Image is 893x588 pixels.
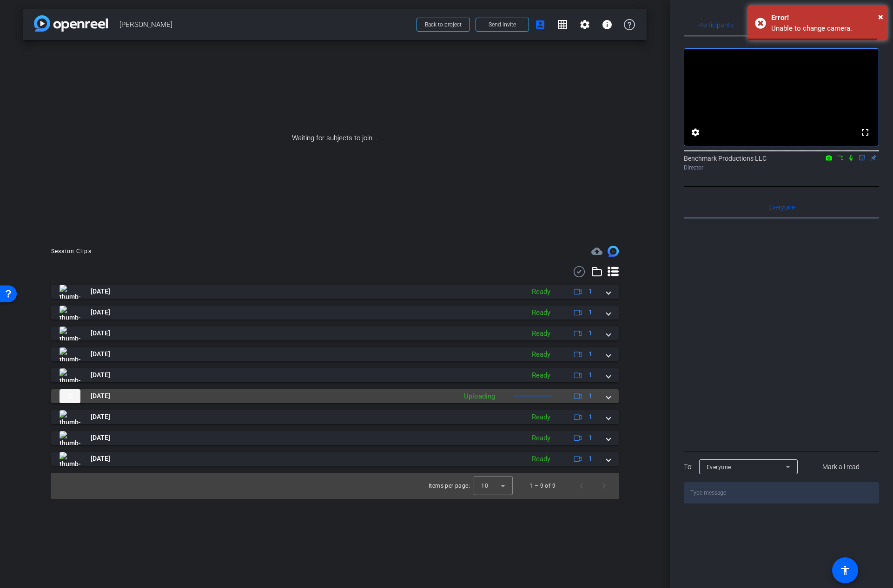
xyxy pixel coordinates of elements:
[60,306,80,320] img: thumb-nail
[878,11,883,22] span: ×
[51,389,619,403] mat-expansion-panel-header: thumb-nail[DATE]Uploading1
[51,452,619,466] mat-expansion-panel-header: thumb-nail[DATE]Ready1
[91,391,110,401] span: [DATE]
[589,433,592,443] span: 1
[91,349,110,359] span: [DATE]
[34,15,108,32] img: app-logo
[60,347,80,361] img: thumb-nail
[822,462,860,472] span: Mark all read
[527,412,555,423] div: Ready
[60,389,80,403] img: thumb-nail
[51,347,619,361] mat-expansion-panel-header: thumb-nail[DATE]Ready1
[60,368,80,382] img: thumb-nail
[51,247,92,256] div: Session Clips
[459,391,500,402] div: Uploading
[51,410,619,424] mat-expansion-panel-header: thumb-nail[DATE]Ready1
[429,481,470,490] div: Items per page:
[878,10,883,24] button: Close
[476,18,529,32] button: Send invite
[51,306,619,320] mat-expansion-panel-header: thumb-nail[DATE]Ready1
[23,40,647,236] div: Waiting for subjects to join...
[60,410,80,424] img: thumb-nail
[60,431,80,445] img: thumb-nail
[60,327,80,340] img: thumb-nail
[527,433,555,444] div: Ready
[803,458,880,475] button: Mark all read
[51,368,619,382] mat-expansion-panel-header: thumb-nail[DATE]Ready1
[570,475,593,497] button: Previous page
[535,19,546,30] mat-icon: account_box
[768,204,795,210] span: Everyone
[589,349,592,359] span: 1
[91,307,110,317] span: [DATE]
[589,412,592,422] span: 1
[591,246,602,257] span: Destinations for your clips
[771,13,880,23] div: Error!
[589,454,592,464] span: 1
[60,285,80,299] img: thumb-nail
[91,433,110,443] span: [DATE]
[589,328,592,338] span: 1
[579,19,590,30] mat-icon: settings
[527,454,555,464] div: Ready
[527,370,555,381] div: Ready
[707,464,731,470] span: Everyone
[527,307,555,318] div: Ready
[527,328,555,339] div: Ready
[51,431,619,445] mat-expansion-panel-header: thumb-nail[DATE]Ready1
[591,246,602,257] mat-icon: cloud_upload
[527,349,555,360] div: Ready
[690,127,701,138] mat-icon: settings
[91,370,110,380] span: [DATE]
[608,246,619,257] img: Session clips
[51,327,619,340] mat-expansion-panel-header: thumb-nail[DATE]Ready1
[91,328,110,338] span: [DATE]
[698,22,734,28] span: Participants
[593,475,615,497] button: Next page
[119,15,411,34] span: [PERSON_NAME]
[60,452,80,466] img: thumb-nail
[557,19,568,30] mat-icon: grid_on
[91,412,110,422] span: [DATE]
[589,370,592,380] span: 1
[91,287,110,296] span: [DATE]
[684,462,693,472] div: To:
[684,154,879,172] div: Benchmark Productions LLC
[425,21,462,28] span: Back to project
[489,21,516,28] span: Send invite
[840,565,851,576] mat-icon: accessibility
[529,481,556,490] div: 1 – 9 of 9
[684,163,879,172] div: Director
[857,153,868,162] mat-icon: flip
[860,127,871,138] mat-icon: fullscreen
[602,19,613,30] mat-icon: info
[91,454,110,464] span: [DATE]
[51,285,619,299] mat-expansion-panel-header: thumb-nail[DATE]Ready1
[417,18,470,32] button: Back to project
[527,287,555,297] div: Ready
[589,287,592,296] span: 1
[771,23,880,34] div: Unable to change camera.
[589,307,592,317] span: 1
[589,391,592,401] span: 1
